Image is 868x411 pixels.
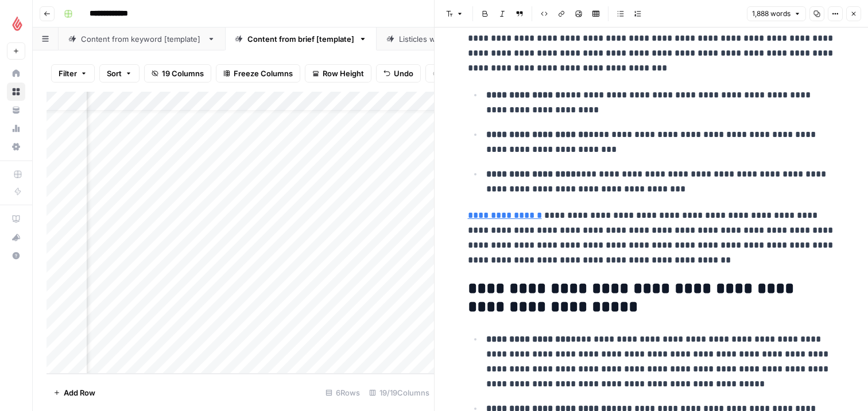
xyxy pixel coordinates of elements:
span: Freeze Columns [234,68,293,79]
button: Add Row [46,383,102,402]
a: Usage [7,119,25,138]
a: Content from brief [template] [225,28,377,50]
button: 1,888 words [747,6,806,21]
span: Sort [107,68,122,79]
a: Listicles workflow [template] [377,28,525,50]
span: Undo [394,68,413,79]
span: 1,888 words [752,9,790,19]
a: Home [7,64,25,83]
button: What's new? [7,228,25,246]
button: Row Height [305,64,371,83]
button: Workspace: Lightspeed [7,9,25,38]
img: Lightspeed Logo [7,13,28,34]
button: Filter [51,64,95,83]
a: Browse [7,83,25,101]
span: Filter [59,68,77,79]
a: AirOps Academy [7,210,25,228]
button: Freeze Columns [216,64,300,83]
a: Your Data [7,101,25,119]
button: Help + Support [7,246,25,265]
div: Content from keyword [template] [81,33,203,45]
span: Row Height [323,68,364,79]
button: Sort [99,64,139,83]
button: Undo [376,64,421,83]
div: Content from brief [template] [247,33,354,45]
span: 19 Columns [162,68,204,79]
a: Content from keyword [template] [59,28,225,50]
div: 6 Rows [321,383,365,402]
span: Add Row [64,387,95,398]
div: What's new? [7,229,25,246]
a: Settings [7,138,25,156]
button: 19 Columns [144,64,211,83]
div: Listicles workflow [template] [399,33,503,45]
div: 19/19 Columns [365,383,434,402]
